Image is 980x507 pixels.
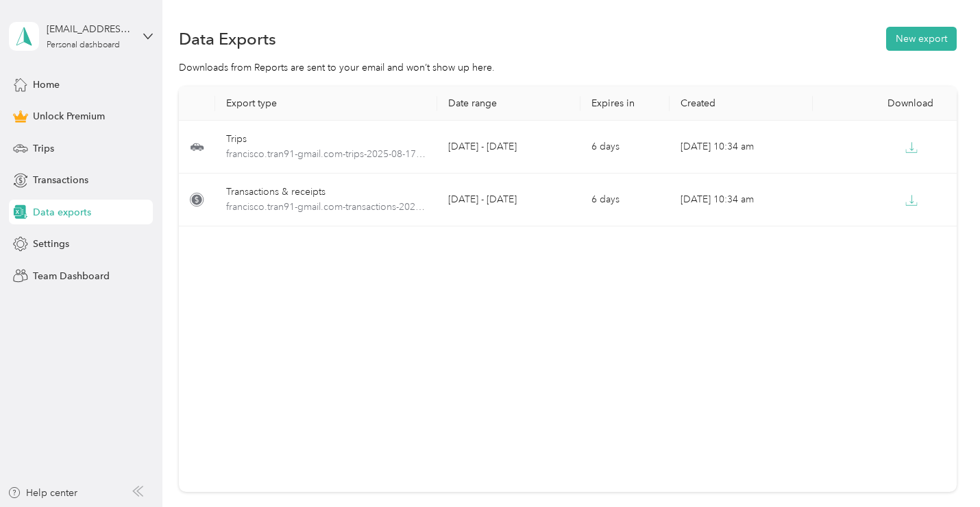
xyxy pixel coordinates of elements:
[670,86,813,121] th: Created
[33,141,54,156] span: Trips
[179,60,956,75] div: Downloads from Reports are sent to your email and won’t show up here.
[824,97,945,109] div: Download
[33,269,110,283] span: Team Dashboard
[226,185,426,200] div: Transactions & receipts
[8,486,77,500] button: Help center
[33,205,91,220] span: Data exports
[226,147,426,162] span: francisco.tran91-gmail.com-trips-2025-08-17-2025-08-30.xlsx
[437,86,580,121] th: Date range
[580,86,670,121] th: Expires in
[580,121,670,174] td: 6 days
[33,173,88,187] span: Transactions
[437,174,580,226] td: [DATE] - [DATE]
[179,32,276,46] h1: Data Exports
[33,109,105,123] span: Unlock Premium
[670,121,813,174] td: [DATE] 10:34 am
[33,78,60,92] span: Home
[903,430,980,507] iframe: Everlance-gr Chat Button Frame
[226,132,426,147] div: Trips
[886,27,957,51] button: New export
[580,174,670,226] td: 6 days
[47,22,132,36] div: [EMAIL_ADDRESS][DOMAIN_NAME]
[226,200,426,215] span: francisco.tran91-gmail.com-transactions-2025-08-17-2025-08-30.xlsx
[670,174,813,226] td: [DATE] 10:34 am
[437,121,580,174] td: [DATE] - [DATE]
[33,237,69,251] span: Settings
[215,86,437,121] th: Export type
[47,41,120,49] div: Personal dashboard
